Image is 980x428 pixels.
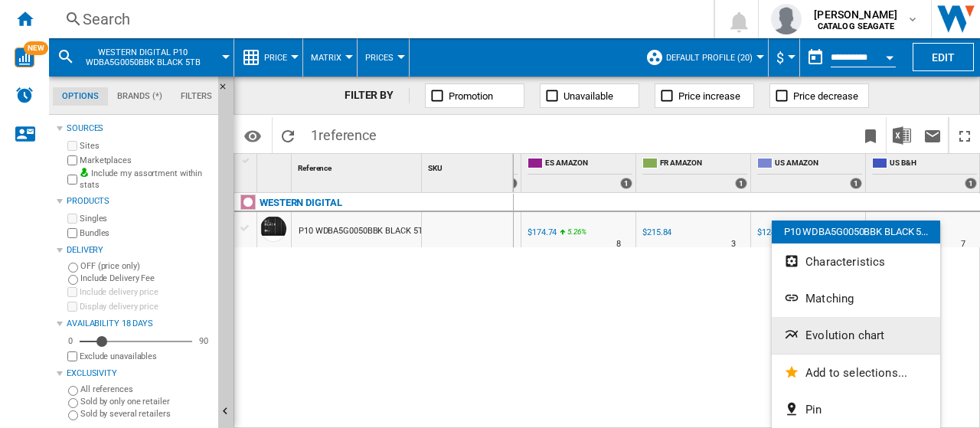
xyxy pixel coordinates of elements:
button: Add to selections... [772,354,940,391]
span: Matching [805,292,854,305]
button: Matching [772,280,940,317]
span: Pin [805,403,822,417]
button: Pin... [772,391,940,428]
span: Evolution chart [805,328,884,342]
span: Characteristics [805,255,885,269]
button: Evolution chart [772,317,940,354]
button: Characteristics [772,243,940,280]
div: P10 WDBA5G0050BBK BLACK 5... [772,221,940,243]
span: Add to selections... [805,366,907,380]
